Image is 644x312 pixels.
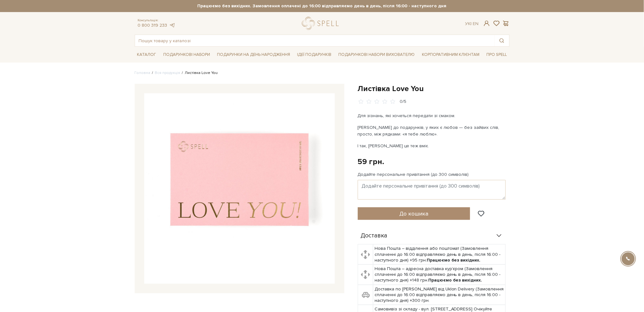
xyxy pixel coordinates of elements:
[135,3,510,9] strong: Працюємо без вихідних. Замовлення оплачені до 16:00 відправляємо день в день, після 16:00 - насту...
[400,210,429,217] span: До кошика
[358,143,507,149] p: І так, [PERSON_NAME] це теж вміє.
[419,49,482,60] a: Корпоративним клієнтам
[336,49,417,60] a: Подарункові набори вихователю
[135,35,495,46] input: Пошук товару у каталозі
[473,21,478,26] a: En
[155,70,180,75] a: Вся продукція
[138,18,175,23] span: Консультація:
[427,257,481,263] b: Працюємо без вихідних.
[358,207,471,220] button: До кошика
[295,50,334,60] a: Ідеї подарунків
[373,285,506,305] td: Доставка по [PERSON_NAME] від Uklon Delivery (Замовлення сплаченні до 16:00 відправляємо день в д...
[471,21,471,26] span: |
[495,35,509,46] button: Пошук товару у каталозі
[180,70,218,76] li: Листівка Love You
[373,244,506,265] td: Нова Пошта – відділення або поштомат (Замовлення сплаченні до 16:00 відправляємо день в день, піс...
[135,70,151,75] a: Головна
[169,23,175,28] a: telegram
[161,50,213,60] a: Подарункові набори
[358,172,469,177] label: Додайте персональне привітання (до 300 символів)
[465,21,478,27] div: Ук
[484,50,509,60] a: Про Spell
[358,157,384,167] div: 59 грн.
[361,233,388,239] span: Доставка
[400,99,407,105] div: 0/5
[144,93,335,284] img: Листівка Love You
[358,112,507,119] p: Для зізнань, які хочеться передати зі смаком.
[302,17,342,30] a: logo
[358,84,510,94] h1: Листівка Love You
[138,23,167,28] a: 0 800 319 233
[135,50,159,60] a: Каталог
[373,265,506,285] td: Нова Пошта – адресна доставка кур'єром (Замовлення сплаченні до 16:00 відправляємо день в день, п...
[428,277,482,283] b: Працюємо без вихідних.
[358,124,507,137] p: [PERSON_NAME] до подарунків, у яких є любов — без зайвих слів, просто, між рядками: «я тебе люблю».
[214,50,293,60] a: Подарунки на День народження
